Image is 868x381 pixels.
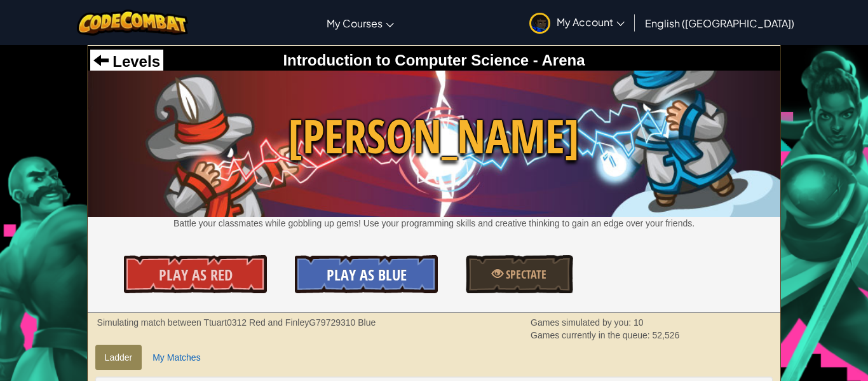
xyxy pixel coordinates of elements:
[327,265,407,285] span: Play As Blue
[95,345,142,370] a: Ladder
[93,53,160,70] a: Levels
[143,345,210,370] a: My Matches
[639,6,801,40] a: English ([GEOGRAPHIC_DATA])
[109,53,160,70] span: Levels
[529,52,585,69] span: - Arena
[531,330,652,340] span: Games currently in the queue:
[327,17,383,30] span: My Courses
[88,217,781,230] p: Battle your classmates while gobbling up gems! Use your programming skills and creative thinking ...
[88,104,781,169] span: [PERSON_NAME]
[88,71,781,217] img: Wakka Maul
[634,317,644,328] span: 10
[557,15,625,29] span: My Account
[283,52,529,69] span: Introduction to Computer Science
[159,265,233,285] span: Play As Red
[523,3,631,43] a: My Account
[320,6,400,40] a: My Courses
[77,10,188,36] img: CodeCombat logo
[653,330,680,340] span: 52,526
[466,255,573,293] a: Spectate
[97,317,376,328] strong: Simulating match between Ttuart0312 Red and FinleyG79729310 Blue
[645,17,794,30] span: English ([GEOGRAPHIC_DATA])
[503,267,546,282] span: Spectate
[529,13,550,34] img: avatar
[531,317,634,328] span: Games simulated by you:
